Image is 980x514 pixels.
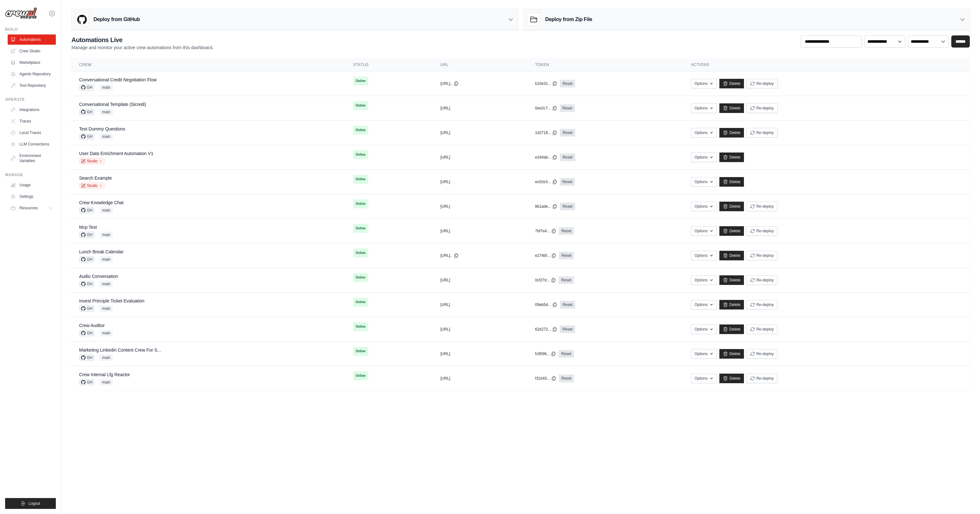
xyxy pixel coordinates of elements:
button: Options [691,128,717,138]
p: Manage and monitor your active crew automations from this dashboard. [71,44,213,51]
a: Crew Auditor [79,323,105,328]
a: Local Traces [8,128,56,138]
a: Reset [560,104,575,112]
span: Online [353,199,368,208]
div: Operate [5,97,56,102]
a: Traces [8,116,56,126]
a: Reset [560,203,575,210]
button: Re-deploy [746,226,777,236]
span: GH [79,305,94,312]
span: Online [353,175,368,184]
button: f31b43... [535,376,556,381]
a: Delete [719,275,744,285]
button: Resources [8,203,56,213]
span: GH [79,354,94,361]
a: Environment Variables [8,151,56,166]
span: GH [79,330,94,336]
a: Delete [719,103,744,113]
button: Options [691,103,717,113]
a: Lunch Break Calendar [79,249,123,254]
a: Delete [719,251,744,260]
button: e274bf... [535,253,556,258]
span: main [100,256,113,263]
button: Options [691,251,717,260]
a: Crew Studio [8,46,56,56]
a: Studio [79,183,105,189]
a: Delete [719,374,744,383]
a: Mcp Test [79,225,97,230]
button: e164ab... [535,155,557,160]
a: Delete [719,324,744,334]
a: Invest Principle Ticket Evaluation [79,298,145,303]
a: Test Dummy Questions [79,126,125,131]
a: Reset [559,276,574,284]
button: Re-deploy [746,103,777,113]
a: User Data Enrichment Automation V1 [79,151,153,156]
button: Logout [5,498,56,509]
span: main [100,281,113,287]
span: main [100,379,113,385]
span: Online [353,77,368,86]
span: main [100,207,113,213]
span: Online [353,298,368,307]
button: fc9596... [535,351,556,356]
button: Re-deploy [746,79,777,88]
a: Reset [560,325,575,333]
button: Re-deploy [746,202,777,211]
span: main [100,305,113,312]
a: Delete [719,300,744,309]
span: GH [79,207,94,213]
a: Marketing Linkedin Content Crew For S... [79,347,161,353]
div: Build [5,27,56,32]
span: Online [353,371,368,380]
button: ec02e3... [535,179,557,184]
span: GH [79,109,94,115]
a: Delete [719,128,744,138]
h3: Deploy from Zip File [545,16,592,23]
button: Options [691,349,717,359]
a: Crew Knowledge Chat [79,200,123,205]
a: Reset [560,178,575,186]
a: Audio Conversation [79,274,118,279]
span: GH [79,232,94,238]
button: Options [691,177,717,187]
button: Re-deploy [746,275,777,285]
button: Options [691,226,717,236]
a: Automations [8,34,56,45]
a: Delete [719,79,744,88]
a: Agents Repository [8,69,56,79]
a: Reset [559,350,574,358]
a: Integrations [8,105,56,115]
button: 1d2718... [535,130,557,135]
button: Re-deploy [746,349,777,359]
a: Studio [79,158,105,164]
button: Re-deploy [746,251,777,260]
span: Online [353,347,368,356]
button: Options [691,202,717,211]
a: Reset [560,301,575,309]
span: Online [353,126,368,135]
button: Options [691,300,717,309]
span: GH [79,379,94,385]
span: Resources [19,205,38,211]
a: Tool Repository [8,80,56,91]
span: Online [353,224,368,233]
button: 09eb5d... [535,302,557,307]
span: Online [353,101,368,110]
button: Re-deploy [746,324,777,334]
span: main [100,330,113,336]
button: Options [691,79,717,88]
th: URL [433,58,528,71]
span: main [100,84,113,91]
button: b10e31... [535,81,557,86]
h2: Automations Live [71,35,213,44]
button: Options [691,153,717,162]
h3: Deploy from GitHub [93,16,140,23]
span: Online [353,249,368,257]
span: main [100,354,113,361]
span: main [100,232,113,238]
a: Reset [560,153,575,161]
a: Crew Internal Lfg Reactor [79,372,130,377]
th: Actions [683,58,970,71]
th: Token [527,58,683,71]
